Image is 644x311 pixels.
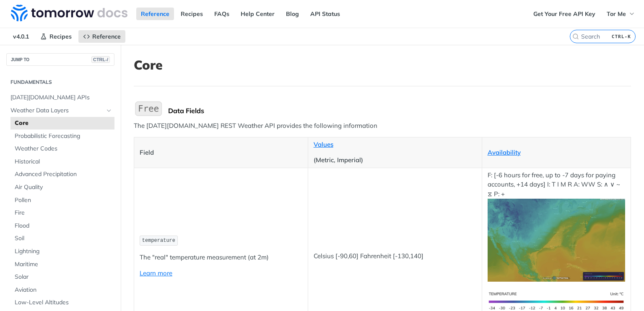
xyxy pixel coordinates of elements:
span: Soil [15,234,112,243]
a: Weather Codes [10,143,114,155]
p: Field [140,148,302,158]
span: Expand image [488,236,626,244]
span: Expand image [488,297,626,305]
a: Availability [488,148,521,156]
p: The [DATE][DOMAIN_NAME] REST Weather API provides the following information [134,121,631,131]
kbd: CTRL-K [610,32,633,41]
a: Get Your Free API Key [529,8,600,20]
span: CTRL-/ [91,56,110,63]
a: FAQs [210,8,234,20]
a: Historical [10,155,114,168]
a: Reference [78,30,125,43]
span: Flood [15,222,112,230]
span: Recipes [49,33,72,40]
span: [DATE][DOMAIN_NAME] APIs [10,93,112,102]
a: Weather Data LayersHide subpages for Weather Data Layers [6,104,114,117]
a: Soil [10,232,114,245]
a: Core [10,117,114,130]
span: Maritime [15,260,112,269]
a: Probabilistic Forecasting [10,130,114,143]
span: Pollen [15,196,112,205]
a: Learn more [140,269,172,277]
a: Recipes [36,30,76,43]
a: Recipes [176,8,208,20]
p: Celsius [-90,60] Fahrenheit [-130,140] [314,251,476,261]
button: JUMP TOCTRL-/ [6,53,114,66]
span: Core [15,119,112,127]
span: v4.0.1 [8,30,34,43]
span: Aviation [15,286,112,294]
a: Advanced Precipitation [10,168,114,181]
p: (Metric, Imperial) [314,155,476,165]
h1: Core [134,57,631,73]
a: Pollen [10,194,114,207]
span: Air Quality [15,183,112,192]
span: Fire [15,209,112,217]
a: Low-Level Altitudes [10,296,114,309]
a: API Status [306,8,345,20]
a: Help Center [236,8,279,20]
span: Advanced Precipitation [15,170,112,179]
img: Tomorrow.io Weather API Docs [11,5,127,21]
a: Blog [281,8,304,20]
span: Reference [92,33,121,40]
span: Lightning [15,247,112,256]
span: temperature [142,238,175,244]
span: Tor Me [607,10,626,18]
a: Solar [10,271,114,283]
a: Values [314,140,333,148]
h2: Fundamentals [6,78,114,86]
a: [DATE][DOMAIN_NAME] APIs [6,91,114,104]
svg: Search [572,33,579,40]
a: Flood [10,220,114,232]
span: Probabilistic Forecasting [15,132,112,140]
a: Lightning [10,245,114,258]
div: Data Fields [168,106,631,115]
a: Reference [136,8,174,20]
a: Maritime [10,258,114,271]
a: Aviation [10,284,114,296]
p: F: [-6 hours for free, up to -7 days for paying accounts, +14 days] I: T I M R A: WW S: ∧ ∨ ~ ⧖ P: + [488,171,626,282]
span: Historical [15,158,112,166]
button: Hide subpages for Weather Data Layers [106,107,112,114]
span: Solar [15,273,112,281]
span: Weather Data Layers [10,106,104,115]
span: Low-Level Altitudes [15,298,112,307]
span: Weather Codes [15,145,112,153]
a: Air Quality [10,181,114,194]
a: Fire [10,207,114,219]
p: The "real" temperature measurement (at 2m) [140,253,302,262]
button: Tor Me [602,8,640,20]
